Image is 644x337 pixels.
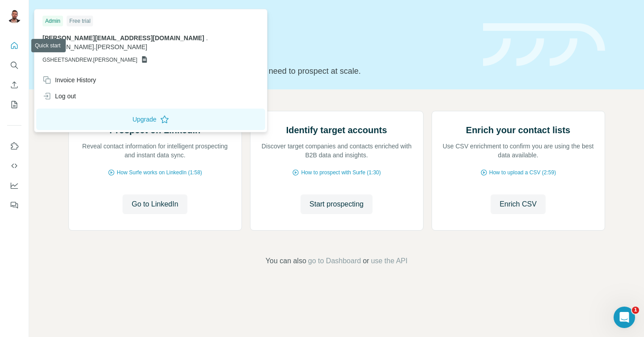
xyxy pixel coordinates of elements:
button: Enrich CSV [7,77,21,93]
span: Go to LinkedIn [131,199,178,210]
button: My lists [7,97,21,113]
span: [PERSON_NAME].[PERSON_NAME] [42,43,147,51]
h1: Let’s prospect together [68,42,472,59]
iframe: Intercom live chat [614,307,635,328]
span: . [206,34,208,42]
span: Enrich CSV [500,199,537,210]
p: Pick your starting point and we’ll provide everything you need to prospect at scale. [68,65,472,77]
span: Start prospecting [309,199,364,210]
span: 1 [632,307,639,314]
p: Discover target companies and contacts enriched with B2B data and insights. [259,142,414,160]
button: Upgrade [36,109,265,130]
button: Dashboard [7,177,21,194]
div: Log out [42,92,76,101]
span: How Surfe works on LinkedIn (1:58) [117,168,202,177]
button: Start prospecting [301,194,373,214]
button: Feedback [7,197,21,213]
span: GSHEETSANDREW.[PERSON_NAME] [42,56,137,64]
span: or [363,256,369,266]
img: Avatar [7,9,21,23]
button: go to Dashboard [308,256,361,266]
div: Admin [42,16,63,26]
button: Use Surfe API [7,158,21,174]
button: Quick start [7,38,21,54]
span: How to upload a CSV (2:59) [489,168,556,177]
img: banner [483,23,605,67]
button: use the API [371,256,407,266]
button: Go to LinkedIn [123,194,187,214]
span: You can also [266,256,306,266]
div: Invoice History [42,76,96,84]
div: Quick start [68,17,472,25]
h2: Enrich your contact lists [466,124,570,136]
button: Search [7,57,21,73]
span: How to prospect with Surfe (1:30) [301,168,381,177]
button: Enrich CSV [491,194,546,214]
span: [PERSON_NAME][EMAIL_ADDRESS][DOMAIN_NAME] [42,34,204,42]
p: Reveal contact information for intelligent prospecting and instant data sync. [78,142,233,160]
button: Use Surfe on LinkedIn [7,138,21,154]
h2: Identify target accounts [286,124,387,136]
div: Free trial [67,16,93,26]
p: Use CSV enrichment to confirm you are using the best data available. [441,142,596,160]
